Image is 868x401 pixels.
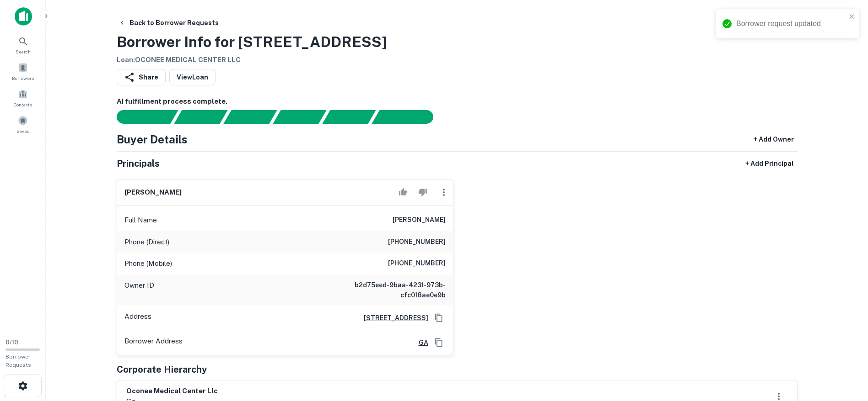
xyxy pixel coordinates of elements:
p: Full Name [124,215,157,226]
a: ViewLoan [169,69,216,85]
p: Owner ID [124,280,154,300]
h6: [PHONE_NUMBER] [388,258,446,269]
h6: [PERSON_NAME] [124,187,182,198]
span: Borrowers [12,74,34,82]
div: Principals found, AI now looking for contact information... [273,110,326,124]
h6: [PERSON_NAME] [393,215,446,226]
button: + Add Owner [750,131,798,148]
h3: Borrower Info for [STREET_ADDRESS] [117,31,387,53]
a: Borrowers [3,59,43,84]
img: capitalize-icon.png [15,7,32,26]
h6: oconee medical center llc [126,386,218,396]
button: Accept [395,183,411,201]
div: Borrower request updated [736,18,846,29]
p: Borrower Address [124,336,183,349]
iframe: Chat Widget [822,328,868,372]
button: Back to Borrower Requests [115,15,222,31]
h4: Buyer Details [117,131,188,148]
button: Share [117,69,166,85]
a: Search [3,32,43,57]
span: Search [16,48,31,55]
a: Contacts [3,85,43,110]
p: Phone (Mobile) [124,258,172,269]
div: Sending borrower request to AI... [106,110,174,124]
span: Contacts [14,101,32,108]
div: AI fulfillment process complete. [372,110,444,124]
p: Phone (Direct) [124,237,169,248]
h5: Principals [117,157,160,170]
p: Address [124,311,151,325]
button: Copy Address [432,311,446,325]
h5: Corporate Hierarchy [117,363,207,376]
span: Borrower Requests [5,354,31,368]
h6: Loan : OCONEE MEDICAL CENTER LLC [117,55,387,65]
span: Saved [16,127,30,135]
button: Copy Address [432,336,446,349]
a: Saved [3,112,43,137]
div: Principals found, still searching for contact information. This may take time... [322,110,376,124]
a: [STREET_ADDRESS] [356,313,428,323]
div: Your request is received and processing... [174,110,227,124]
span: 0 / 10 [5,339,18,346]
button: + Add Principal [742,155,798,172]
button: Reject [415,183,431,201]
h6: [PHONE_NUMBER] [388,237,446,248]
button: close [849,13,855,21]
h6: b2d75eed-9baa-4231-973b-cfc018ae0e9b [336,280,446,300]
h6: AI fulfillment process complete. [117,96,798,107]
a: GA [411,338,428,348]
div: Documents found, AI parsing details... [223,110,277,124]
